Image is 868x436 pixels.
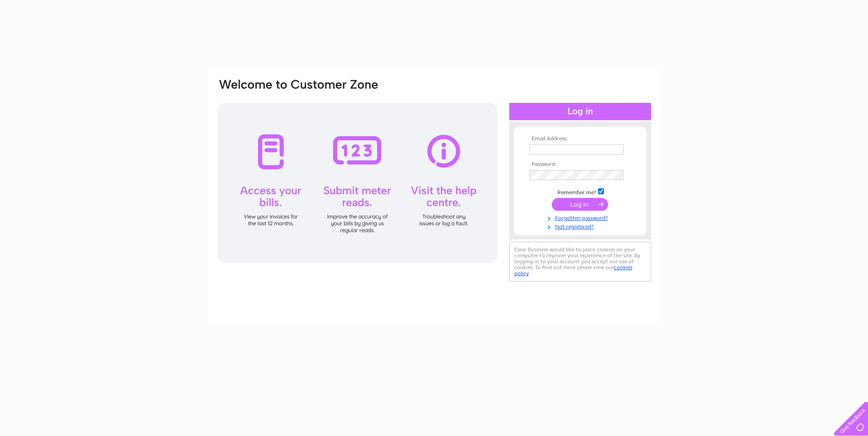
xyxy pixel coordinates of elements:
[509,242,651,282] div: Clear Business would like to place cookies on your computer to improve your experience of the sit...
[529,213,633,222] a: Forgotten password?
[514,264,632,276] a: cookies policy
[527,187,633,196] td: Remember me?
[527,136,633,142] th: Email Address:
[552,198,608,211] input: Submit
[527,161,633,168] th: Password:
[529,222,633,230] a: Not registered?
